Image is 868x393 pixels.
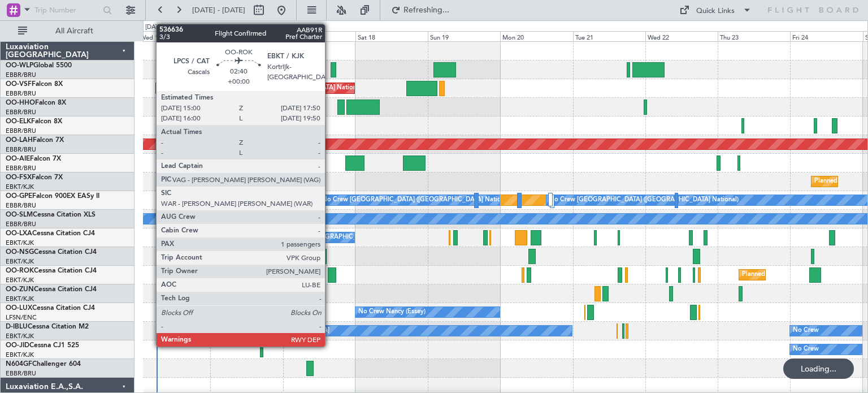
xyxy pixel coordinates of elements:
[6,211,96,218] a: OO-SLMCessna Citation XLS
[6,267,97,274] a: OO-ROKCessna Citation CJ4
[645,31,718,41] div: Wed 22
[213,322,329,339] div: No Crew Kortrijk-[GEOGRAPHIC_DATA]
[573,31,645,41] div: Tue 21
[138,31,210,41] div: Wed 15
[790,31,862,41] div: Fri 24
[696,6,735,17] div: Quick Links
[6,156,61,162] a: OO-AIEFalcon 7X
[6,323,28,330] span: D-IBLU
[6,230,95,237] a: OO-LXACessna Citation CJ4
[6,164,36,172] a: EBBR/BRU
[6,305,32,312] span: OO-LUX
[355,31,428,41] div: Sat 18
[6,305,95,312] a: OO-LUXCessna Citation CJ4
[6,220,36,228] a: EBBR/BRU
[6,89,36,98] a: EBBR/BRU
[6,193,99,200] a: OO-GPEFalcon 900EX EASy II
[6,62,72,69] a: OO-WLPGlobal 5500
[6,174,63,181] a: OO-FSXFalcon 7X
[6,286,34,293] span: OO-ZUN
[6,201,36,210] a: EBBR/BRU
[6,267,34,274] span: OO-ROK
[674,1,757,19] button: Quick Links
[6,276,34,284] a: EBKT/KJK
[6,127,36,135] a: EBBR/BRU
[358,304,426,321] div: No Crew Nancy (Essey)
[6,351,34,359] a: EBKT/KJK
[6,249,34,256] span: OO-NSG
[6,313,37,322] a: LFSN/ENC
[192,5,245,15] span: [DATE] - [DATE]
[500,31,572,41] div: Mon 20
[6,361,32,368] span: N604GF
[6,286,97,293] a: OO-ZUNCessna Citation CJ4
[213,229,402,246] div: No Crew [GEOGRAPHIC_DATA] ([GEOGRAPHIC_DATA] National)
[6,332,34,340] a: EBKT/KJK
[6,100,66,106] a: OO-HHOFalcon 8X
[145,23,164,32] div: [DATE]
[6,257,34,266] a: EBKT/KJK
[783,359,854,379] div: Loading...
[6,183,34,191] a: EBKT/KJK
[6,71,36,79] a: EBBR/BRU
[6,342,29,349] span: OO-JID
[6,81,32,88] span: OO-VSF
[549,192,739,209] div: No Crew [GEOGRAPHIC_DATA] ([GEOGRAPHIC_DATA] National)
[6,342,79,349] a: OO-JIDCessna CJ1 525
[6,137,33,144] span: OO-LAH
[6,156,30,162] span: OO-AIE
[6,174,32,181] span: OO-FSX
[29,27,119,35] span: All Aircraft
[6,100,35,106] span: OO-HHO
[34,2,99,19] input: Trip Number
[322,192,511,209] div: No Crew [GEOGRAPHIC_DATA] ([GEOGRAPHIC_DATA] National)
[210,31,283,41] div: Thu 16
[6,193,32,200] span: OO-GPE
[6,211,33,218] span: OO-SLM
[159,80,363,97] div: Planned Maint [GEOGRAPHIC_DATA] ([GEOGRAPHIC_DATA] National)
[793,322,819,339] div: No Crew
[6,145,36,154] a: EBBR/BRU
[6,369,36,378] a: EBBR/BRU
[6,295,34,303] a: EBKT/KJK
[6,239,34,247] a: EBKT/KJK
[6,118,31,125] span: OO-ELK
[6,108,36,116] a: EBBR/BRU
[6,137,64,144] a: OO-LAHFalcon 7X
[403,6,450,14] span: Refreshing...
[793,341,819,358] div: No Crew
[428,31,500,41] div: Sun 19
[6,118,62,125] a: OO-ELKFalcon 8X
[6,249,97,256] a: OO-NSGCessna Citation CJ4
[386,1,454,19] button: Refreshing...
[6,323,89,330] a: D-IBLUCessna Citation M2
[6,361,81,368] a: N604GFChallenger 604
[718,31,790,41] div: Thu 23
[6,81,63,88] a: OO-VSFFalcon 8X
[283,31,355,41] div: Fri 17
[6,62,33,69] span: OO-WLP
[6,230,32,237] span: OO-LXA
[12,22,123,40] button: All Aircraft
